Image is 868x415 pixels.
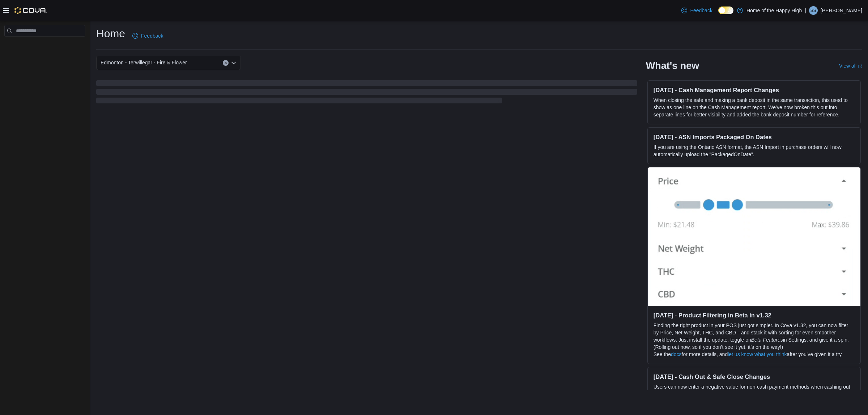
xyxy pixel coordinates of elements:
p: If you are using the Ontario ASN format, the ASN Import in purchase orders will now automatically... [654,144,855,158]
button: Open list of options [231,60,237,66]
p: [PERSON_NAME] [821,6,862,15]
h3: [DATE] - Product Filtering in Beta in v1.32 [654,312,855,319]
a: Feedback [678,3,715,18]
em: Beta Features [751,337,783,343]
a: docs [671,351,682,357]
h3: [DATE] - ASN Imports Packaged On Dates [654,133,855,141]
span: Edmonton - Terwillegar - Fire & Flower [101,58,187,67]
a: View allExternal link [839,63,862,69]
h1: Home [96,26,125,41]
p: When closing the safe and making a bank deposit in the same transaction, this used to show as one... [654,97,855,118]
h2: What's new [646,60,699,72]
a: let us know what you think [728,351,787,357]
a: Feedback [129,29,166,43]
p: See the for more details, and after you’ve given it a try. [654,351,855,358]
img: Cova [14,7,47,14]
h3: [DATE] - Cash Management Report Changes [654,86,855,94]
nav: Complex example [4,38,85,55]
p: | [805,6,806,15]
p: Finding the right product in your POS just got simpler. In Cova v1.32, you can now filter by Pric... [654,322,855,351]
input: Dark Mode [718,7,733,14]
span: Feedback [141,32,163,39]
span: SS [810,6,816,15]
svg: External link [858,64,862,69]
span: Loading [96,82,637,105]
p: Home of the Happy High [746,6,802,15]
p: Users can now enter a negative value for non-cash payment methods when cashing out or closing the... [654,383,855,405]
div: Sajjad Syed [809,6,818,15]
button: Clear input [223,60,229,66]
h3: [DATE] - Cash Out & Safe Close Changes [654,373,855,380]
span: Feedback [690,7,712,14]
